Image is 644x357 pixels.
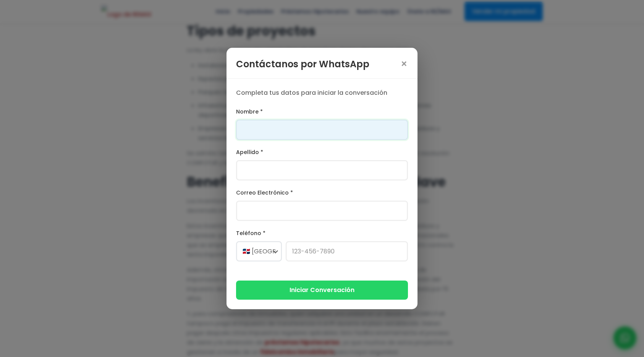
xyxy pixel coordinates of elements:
[286,241,408,261] input: 123-456-7890
[400,59,408,70] span: ×
[236,188,408,198] label: Correo Electrónico *
[236,57,369,71] h3: Contáctanos por WhatsApp
[236,88,408,97] p: Completa tus datos para iniciar la conversación
[236,148,408,157] label: Apellido *
[236,281,408,299] button: Iniciar Conversación
[236,229,408,238] label: Teléfono *
[236,107,408,117] label: Nombre *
